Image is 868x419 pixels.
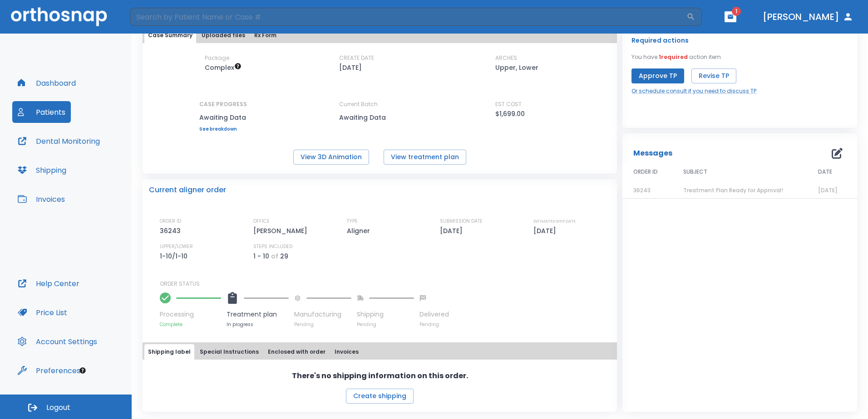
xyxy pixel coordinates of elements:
input: Search by Patient Name or Case # [130,8,686,26]
p: Aligner [347,225,373,236]
button: Approve TP [631,68,684,83]
p: [PERSON_NAME] [253,225,311,236]
p: In progress [227,321,289,328]
button: Dashboard [12,72,81,94]
button: Shipping [12,159,72,181]
a: See breakdown [199,127,247,132]
p: Required actions [631,35,689,46]
p: There's no shipping information on this order. [292,370,468,381]
p: Awaiting Data [199,112,247,123]
button: Special Instructions [196,344,262,360]
p: Package [205,54,229,62]
button: Patients [12,101,71,123]
button: Preferences [12,360,86,381]
span: Treatment Plan Ready for Approval! [683,186,783,194]
p: 36243 [160,225,184,236]
p: OFFICE [253,217,270,225]
p: $1,699.00 [495,108,525,119]
p: Pending [419,321,449,328]
span: 1 [732,7,741,16]
span: ORDER ID [633,168,658,176]
button: [PERSON_NAME] [759,9,857,25]
p: [DATE] [440,225,466,236]
button: Enclosed with order [264,344,329,360]
button: Uploaded files [198,28,249,43]
span: 36243 [633,186,651,194]
p: 29 [280,251,288,262]
p: ORDER STATUS [160,280,611,288]
p: ORDER ID [160,217,181,225]
p: 1-10/1-10 [160,251,191,262]
p: [DATE] [339,62,362,73]
p: Messages [633,148,672,159]
span: Logout [46,403,70,413]
p: Current Batch [339,100,421,108]
p: Delivered [419,310,449,319]
span: Up to 50 Steps (100 aligners) [205,63,242,72]
button: Invoices [331,344,362,360]
span: [DATE] [818,186,838,194]
p: CREATE DATE [339,54,374,62]
button: Rx Form [251,28,280,43]
p: Processing [160,310,221,319]
button: Dental Monitoring [12,130,105,152]
span: DATE [818,168,832,176]
div: tabs [144,28,615,43]
button: Revise TP [691,68,736,83]
p: Complete [160,321,221,328]
p: Awaiting Data [339,112,421,123]
p: CASE PROGRESS [199,100,247,108]
p: TYPE [347,217,358,225]
span: 1 required [659,53,688,61]
button: Account Settings [12,331,103,352]
a: Or schedule consult if you need to discuss TP [631,87,756,95]
div: tabs [144,344,615,360]
p: of [271,251,278,262]
p: ESTIMATED SHIP DATE [533,217,576,225]
p: Pending [294,321,351,328]
span: SUBJECT [683,168,707,176]
button: Help Center [12,273,85,294]
p: Pending [357,321,414,328]
button: View 3D Animation [293,150,369,165]
p: 1 - 10 [253,251,269,262]
p: Treatment plan [227,310,289,319]
div: Tooltip anchor [79,366,87,375]
button: View treatment plan [384,150,466,165]
p: [DATE] [533,225,559,236]
p: Manufacturing [294,310,351,319]
p: EST COST [495,100,522,108]
p: STEPS INCLUDED [253,243,292,251]
p: You have action item [631,53,721,61]
img: Orthosnap [11,7,107,26]
p: Shipping [357,310,414,319]
p: Current aligner order [149,185,226,195]
p: Upper, Lower [495,62,538,73]
button: Create shipping [346,389,414,404]
p: ARCHES [495,54,517,62]
p: SUBMISSION DATE [440,217,483,225]
button: Price List [12,302,73,323]
button: Case Summary [144,28,196,43]
button: Shipping label [144,344,194,360]
p: UPPER/LOWER [160,243,193,251]
button: Invoices [12,188,70,210]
